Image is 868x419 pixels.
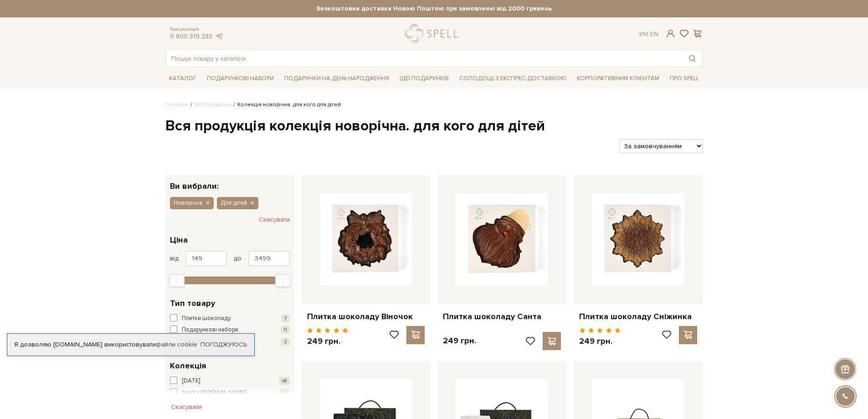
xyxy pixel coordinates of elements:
[166,50,682,67] input: Пошук товару у каталозі
[169,274,185,287] div: Min
[170,32,212,40] a: 0 800 319 233
[639,30,658,38] div: Ук
[650,30,658,38] a: En
[156,341,197,348] a: файли cookie
[165,175,294,190] div: Ви вибрали:
[279,389,290,397] span: +2
[215,32,224,40] a: telegram
[217,197,258,209] button: Для дітей
[682,50,703,67] button: Пошук товару у каталозі
[248,251,290,266] input: Ціна
[195,101,231,108] a: Вся продукція
[170,360,206,372] span: Колекція
[405,24,462,43] a: logo
[182,388,246,398] span: Spell x [DOMAIN_NAME]
[666,72,703,86] a: Про Spell
[221,199,247,207] span: Для дітей
[579,336,621,347] p: 249 грн.
[647,30,648,38] span: |
[165,400,207,414] button: Скасувати
[231,101,341,109] li: Колекція новорічна. для кого для дітей
[170,26,224,32] span: Консультація:
[275,274,291,287] div: Max
[573,72,663,86] a: Корпоративним клієнтам
[456,71,570,86] a: Солодощі з експрес-доставкою
[185,251,227,266] input: Ціна
[170,314,290,323] button: Плитки шоколаду 7
[282,315,290,322] span: 7
[165,72,200,86] a: Каталог
[170,234,188,246] span: Ціна
[279,377,290,385] span: +8
[203,72,277,86] a: Подарункові набори
[165,101,188,108] a: Головна
[182,314,231,323] span: Плитки шоколаду
[170,377,290,386] button: [DATE] +8
[7,341,254,349] div: Я дозволяю [DOMAIN_NAME] використовувати
[234,254,241,263] span: до
[170,254,179,263] span: від
[579,311,697,322] a: Плитка шоколаду Сніжинка
[165,5,703,13] strong: Безкоштовна доставка Новою Поштою при замовленні від 2000 гривень
[182,326,238,335] span: Подарункові набори
[170,326,290,335] button: Подарункові набори 11
[281,326,290,334] span: 11
[170,388,290,398] button: Spell x [DOMAIN_NAME] +2
[281,338,290,346] span: 2
[174,199,202,207] span: Новорічна
[182,377,200,386] span: [DATE]
[165,117,703,136] h1: Вся продукція колекція новорічна. для кого для дітей
[200,341,247,349] a: Погоджуюсь
[281,72,393,86] a: Подарунки на День народження
[307,311,425,322] a: Плитка шоколаду Віночок
[170,197,214,209] button: Новорічна
[443,311,561,322] a: Плитка шоколаду Санта
[307,336,349,347] p: 249 грн.
[170,297,215,310] span: Тип товару
[396,72,452,86] a: Ідеї подарунків
[443,336,476,346] p: 249 грн.
[259,212,290,227] button: Скасувати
